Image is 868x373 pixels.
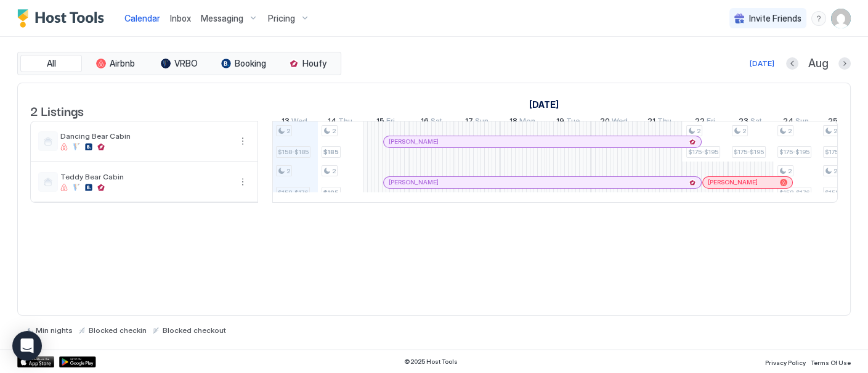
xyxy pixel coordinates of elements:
a: Google Play Store [59,356,96,367]
span: 2 [332,167,336,175]
span: Wed [291,116,307,129]
span: Houfy [302,58,327,69]
span: [PERSON_NAME] [708,178,758,186]
a: August 13, 2025 [278,113,310,131]
span: Sun [795,116,809,129]
span: $158-$176 [278,189,308,197]
span: 2 [332,127,336,135]
span: Blocked checkout [163,326,226,335]
div: menu [235,134,250,149]
span: Thu [338,116,352,129]
a: August 19, 2025 [553,113,583,131]
span: Aug [808,57,829,71]
a: Privacy Policy [765,355,806,368]
span: © 2025 Host Tools [404,358,458,366]
span: [PERSON_NAME] [389,178,439,186]
span: $175-$185 [825,148,855,156]
a: Calendar [124,12,160,25]
a: August 22, 2025 [692,113,718,131]
span: Blocked checkin [89,326,147,335]
span: 13 [282,116,290,129]
span: Thu [657,116,671,129]
a: August 14, 2025 [325,113,355,131]
span: 2 [742,127,746,135]
span: 23 [739,116,748,129]
button: Airbnb [84,55,146,72]
div: menu [235,174,250,189]
button: Booking [213,55,274,72]
span: Calendar [124,13,160,23]
span: 2 [286,167,290,175]
a: August 20, 2025 [597,113,631,131]
span: 19 [556,116,564,129]
span: 2 Listings [30,101,84,120]
div: [DATE] [750,58,774,69]
a: Terms Of Use [811,355,851,368]
button: Previous month [786,57,798,70]
span: 20 [600,116,610,129]
span: $185 [323,189,339,197]
span: 15 [376,116,384,129]
span: 2 [834,167,837,175]
span: $175-$195 [688,148,718,156]
span: $175-$195 [734,148,764,156]
span: VRBO [174,58,198,69]
span: Sat [431,116,442,129]
div: tab-group [17,52,341,75]
span: 17 [465,116,473,129]
div: User profile [831,9,851,28]
button: More options [235,174,250,189]
span: $185 [323,148,339,156]
a: August 25, 2025 [825,113,859,131]
div: menu [811,11,826,26]
span: Tue [566,116,580,129]
span: Wed [612,116,628,129]
a: August 23, 2025 [736,113,765,131]
span: Invite Friends [749,13,801,24]
span: Sun [475,116,489,129]
a: Inbox [170,12,191,25]
a: August 17, 2025 [462,113,492,131]
button: VRBO [148,55,210,72]
div: Open Intercom Messenger [12,331,42,361]
span: 16 [421,116,429,129]
span: 2 [788,167,792,175]
span: Fri [386,116,395,129]
span: 21 [647,116,655,129]
span: Privacy Policy [765,359,806,366]
span: Pricing [268,13,295,24]
span: $158-$185 [278,148,309,156]
span: [PERSON_NAME] [389,137,439,146]
button: Houfy [277,55,338,72]
span: Airbnb [110,58,135,69]
a: App Store [17,356,54,367]
span: $158-$176 [825,189,855,197]
span: 2 [834,127,837,135]
a: August 24, 2025 [780,113,812,131]
a: August 16, 2025 [418,113,445,131]
a: August 1, 2025 [526,96,562,113]
span: Inbox [170,13,191,23]
span: Dancing Bear Cabin [60,131,230,141]
span: 22 [695,116,705,129]
span: Mon [519,116,535,129]
button: More options [235,134,250,149]
a: Host Tools Logo [17,9,110,28]
span: Booking [235,58,266,69]
span: $158-$176 [779,189,809,197]
button: All [20,55,82,72]
span: Sat [750,116,762,129]
span: Terms Of Use [811,359,851,366]
a: August 21, 2025 [644,113,675,131]
span: Messaging [201,13,243,24]
span: 14 [328,116,336,129]
span: 24 [783,116,793,129]
a: August 15, 2025 [373,113,398,131]
span: All [47,58,56,69]
span: Min nights [36,326,73,335]
span: 18 [509,116,517,129]
span: 2 [697,127,700,135]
